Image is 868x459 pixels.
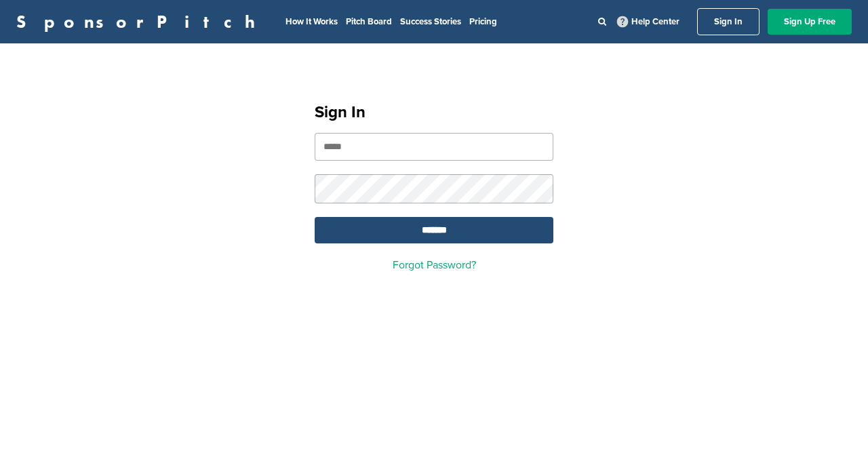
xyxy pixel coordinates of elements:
a: Sign In [697,8,759,35]
a: Sign Up Free [768,9,852,35]
a: Help Center [614,14,682,30]
a: SponsorPitch [16,13,264,31]
h1: Sign In [315,100,553,125]
a: How It Works [285,16,338,27]
a: Pitch Board [346,16,392,27]
a: Success Stories [400,16,461,27]
a: Pricing [469,16,497,27]
a: Forgot Password? [393,258,476,272]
